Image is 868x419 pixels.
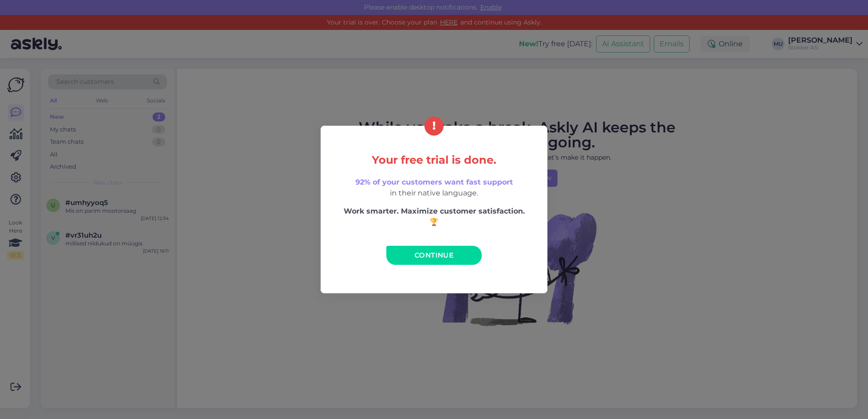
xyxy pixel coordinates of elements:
[340,206,528,228] p: Work smarter. Maximize customer satisfaction. 🏆
[340,154,528,166] h5: Your free trial is done.
[386,246,482,265] a: Continue
[340,177,528,199] p: in their native language.
[355,178,513,186] span: 92% of your customers want fast support
[414,251,454,259] span: Continue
